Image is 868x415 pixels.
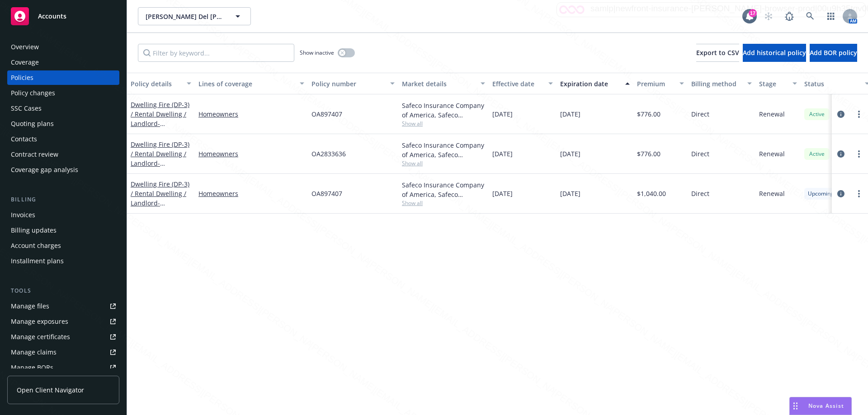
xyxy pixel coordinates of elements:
span: OA897407 [311,109,342,119]
a: Dwelling Fire (DP-3) / Rental Dwelling / Landlord [131,180,189,217]
span: Show all [402,199,485,207]
div: Billing updates [11,223,57,238]
span: OA2833636 [311,149,346,159]
div: Expiration date [560,79,620,89]
span: Show all [402,120,485,127]
span: - [STREET_ADDRESS] [131,159,188,177]
span: Add historical policy [743,48,806,57]
span: Direct [691,149,709,159]
button: Policy details [127,73,195,94]
a: Homeowners [198,109,304,119]
div: Policy changes [11,86,55,100]
button: Nova Assist [789,397,852,415]
div: Contract review [11,147,58,162]
div: Tools [7,286,119,295]
div: Manage certificates [11,330,70,344]
div: Premium [637,79,674,89]
a: Dwelling Fire (DP-3) / Rental Dwelling / Landlord [131,100,189,137]
div: Stage [759,79,787,89]
button: Premium [633,73,688,94]
span: [DATE] [492,109,513,119]
div: Policy number [311,79,385,89]
span: Renewal [759,149,785,159]
div: Account charges [11,238,61,253]
button: Billing method [688,73,755,94]
a: Account charges [7,238,119,253]
div: Manage files [11,299,49,313]
a: Policies [7,70,119,85]
div: Coverage [11,55,39,70]
button: Add BOR policy [810,44,857,62]
div: Effective date [492,79,543,89]
div: Overview [11,40,39,54]
span: Active [808,110,826,118]
span: $1,040.00 [637,189,666,198]
div: Safeco Insurance Company of America, Safeco Insurance [402,101,485,120]
div: Invoices [11,208,35,222]
a: Report a Bug [780,7,798,25]
a: Coverage gap analysis [7,163,119,177]
a: Manage claims [7,345,119,359]
div: SSC Cases [11,101,42,116]
a: circleInformation [835,188,846,199]
div: Contacts [11,132,37,146]
span: Direct [691,189,709,198]
span: - [STREET_ADDRESS] [131,199,188,217]
div: Safeco Insurance Company of America, Safeco Insurance (Liberty Mutual) [402,180,485,199]
button: Lines of coverage [195,73,308,94]
a: Homeowners [198,189,304,198]
span: Show all [402,159,485,167]
button: Add historical policy [743,44,806,62]
div: Policy details [131,79,181,89]
span: - [STREET_ADDRESS] [131,119,188,137]
a: Manage BORs [7,360,119,375]
span: Accounts [38,13,66,20]
a: Dwelling Fire (DP-3) / Rental Dwelling / Landlord [131,140,189,177]
div: Billing method [691,79,742,89]
div: Status [804,79,859,89]
span: Upcoming [808,190,834,198]
a: Manage certificates [7,330,119,344]
div: Billing [7,195,119,204]
span: [DATE] [560,109,580,119]
div: Manage exposures [11,314,68,329]
a: more [854,109,864,120]
a: Contract review [7,147,119,162]
a: more [854,188,864,199]
a: Policy changes [7,86,119,100]
div: Quoting plans [11,117,54,131]
button: [PERSON_NAME] Del [PERSON_NAME] [138,7,251,25]
div: Manage BORs [11,360,53,375]
a: Invoices [7,208,119,222]
span: [DATE] [560,189,580,198]
div: Lines of coverage [198,79,294,89]
span: Export to CSV [696,48,739,57]
span: Nova Assist [808,402,844,410]
a: Quoting plans [7,117,119,131]
button: Expiration date [557,73,633,94]
a: Search [801,7,819,25]
a: Contacts [7,132,119,146]
div: 17 [749,7,757,15]
a: Installment plans [7,254,119,268]
span: $776.00 [637,109,660,119]
a: Overview [7,40,119,54]
a: Homeowners [198,149,304,159]
span: Direct [691,109,709,119]
span: Renewal [759,109,785,119]
a: more [854,149,864,159]
div: Installment plans [11,254,64,268]
span: Renewal [759,189,785,198]
span: $776.00 [637,149,660,159]
div: Policies [11,70,33,85]
div: Market details [402,79,475,89]
a: Switch app [822,7,840,25]
a: Manage exposures [7,314,119,329]
a: Billing updates [7,223,119,238]
div: Safeco Insurance Company of America, Safeco Insurance [402,140,485,159]
button: Export to CSV [696,44,739,62]
span: Open Client Navigator [17,385,84,395]
span: [DATE] [492,149,513,159]
a: Start snowing [759,7,778,25]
